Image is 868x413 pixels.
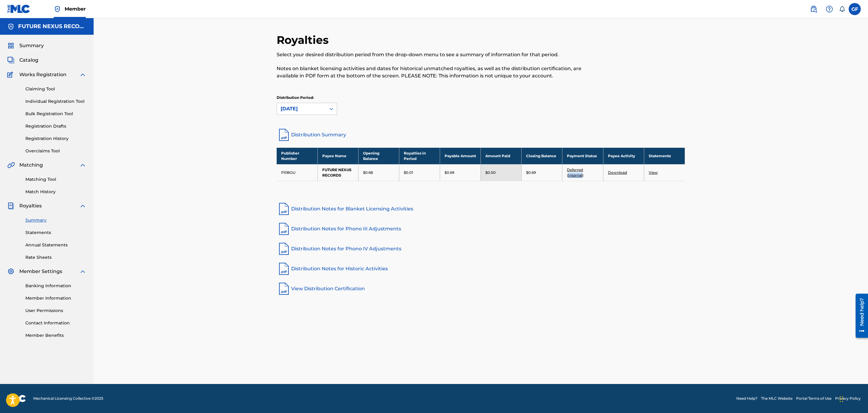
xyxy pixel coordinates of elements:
[317,164,358,181] td: FUTURE NEXUS RECORDS
[25,123,86,129] a: Registration Drafts
[25,295,86,301] a: Member Information
[79,161,86,169] img: expand
[761,396,792,401] a: The MLC Website
[649,170,658,175] a: View
[485,170,496,175] p: $0.00
[54,5,61,13] img: Top Rightsholder
[608,170,627,175] a: Download
[277,202,291,216] img: pdf
[25,254,86,261] a: Rate Sheets
[838,384,868,413] iframe: Chat Widget
[18,23,86,30] h5: FUTURE NEXUS RECORDS
[65,5,86,12] span: Member
[79,202,86,210] img: expand
[277,202,685,216] a: Distribution Notes for Blanket Licensing Activities
[7,57,38,64] a: CatalogCatalog
[522,148,562,164] th: Closing Balance
[277,128,291,142] img: distribution-summary-pdf
[277,222,291,236] img: pdf
[810,5,817,13] img: search
[25,229,86,236] a: Statements
[25,176,86,183] a: Matching Tool
[277,222,685,236] a: Distribution Notes for Phono III Adjustments
[603,148,644,164] th: Payee Activity
[796,396,831,401] a: Portal Terms of Use
[19,161,43,169] span: Matching
[849,3,861,15] div: User Menu
[562,148,603,164] th: Payment Status
[736,396,757,401] a: Need Help?
[25,98,86,105] a: Individual Registration Tool
[25,86,86,92] a: Claiming Tool
[440,148,481,164] th: Payable Amount
[823,3,835,15] div: Help
[826,5,833,13] img: help
[25,320,86,326] a: Contact Information
[19,202,42,210] span: Royalties
[277,65,591,80] p: Notes on blanket licensing activities and dates for historical unmatched royalties, as well as th...
[19,57,38,64] span: Catalog
[7,5,31,13] img: MLC Logo
[404,170,413,175] p: $0.01
[19,268,62,275] span: Member Settings
[25,242,86,248] a: Annual Statements
[7,71,15,78] img: Works Registration
[277,281,685,296] a: View Distribution Certification
[277,262,291,276] img: pdf
[526,170,536,175] p: $0.69
[25,283,86,289] a: Banking Information
[644,148,685,164] th: Statements
[7,42,14,49] img: Summary
[25,307,86,314] a: User Permissions
[25,332,86,339] a: Member Benefits
[277,281,291,296] img: pdf
[358,148,399,164] th: Opening Balance
[567,167,583,177] a: Deferred (Internal)
[317,148,358,164] th: Payee Name
[79,71,86,78] img: expand
[7,42,44,49] a: SummarySummary
[25,217,86,223] a: Summary
[25,111,86,117] a: Bulk Registration Tool
[7,202,14,210] img: Royalties
[851,291,868,340] iframe: Resource Center
[33,396,103,401] span: Mechanical Licensing Collective © 2025
[839,6,845,12] div: Notifications
[399,148,440,164] th: Royalties in Period
[808,3,820,15] a: Public Search
[277,242,685,256] a: Distribution Notes for Phono IV Adjustments
[277,242,291,256] img: pdf
[835,396,861,401] a: Privacy Policy
[445,170,454,175] p: $0.69
[277,262,685,276] a: Distribution Notes for Historic Activities
[277,33,332,47] h2: Royalties
[25,148,86,154] a: Overclaims Tool
[7,395,26,402] img: logo
[79,268,86,275] img: expand
[281,105,322,112] div: [DATE]
[277,95,337,100] p: Distribution Period:
[7,161,15,169] img: Matching
[840,390,843,408] div: Drag
[7,23,14,30] img: Accounts
[25,135,86,142] a: Registration History
[277,164,317,181] td: P518OU
[25,189,86,195] a: Match History
[277,128,685,142] a: Distribution Summary
[19,71,66,78] span: Works Registration
[19,42,44,49] span: Summary
[7,57,14,64] img: Catalog
[7,268,14,275] img: Member Settings
[363,170,373,175] p: $0.68
[277,51,591,58] p: Select your desired distribution period from the drop-down menu to see a summary of information f...
[481,148,522,164] th: Amount Paid
[277,148,317,164] th: Publisher Number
